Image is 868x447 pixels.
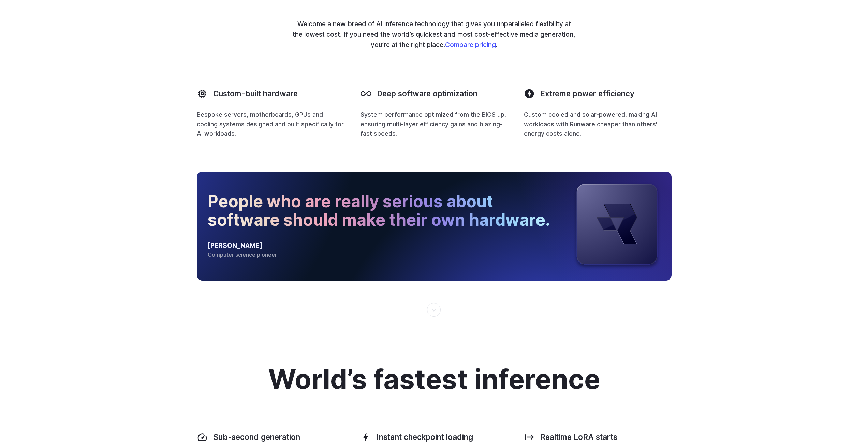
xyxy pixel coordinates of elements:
[524,110,671,139] p: Custom cooled and solar-powered, making AI workloads with Runware cheaper than others' energy cos...
[197,110,344,139] p: Bespoke servers, motherboards, GPUs and cooling systems designed and built specifically for AI wo...
[540,88,634,99] h3: Extreme power efficiency
[208,192,551,229] h2: People who are really serious about software should make their own hardware.
[540,432,617,443] h3: Realtime LoRA starts
[213,432,300,443] h3: Sub-second generation
[208,251,277,259] p: Computer science pioneer
[213,88,298,99] h3: Custom-built hardware
[377,88,477,99] h3: Deep software optimization
[377,432,473,443] h3: Instant checkpoint loading
[208,240,262,251] p: [PERSON_NAME]
[445,41,496,49] a: Compare pricing
[292,19,576,50] p: Welcome a new breed of AI inference technology that gives you unparalleled flexibility at the low...
[361,110,508,139] p: System performance optimized from the BIOS up, ensuring multi-layer efficiency gains and blazing-...
[268,364,600,394] h2: World’s fastest inference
